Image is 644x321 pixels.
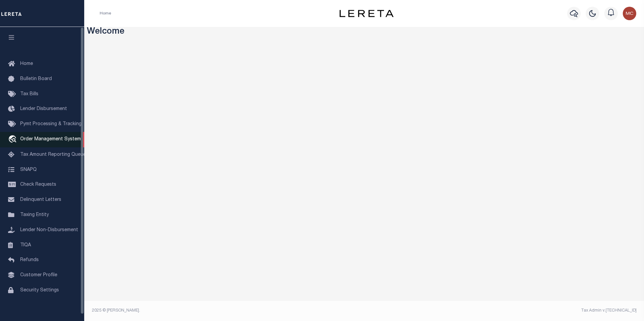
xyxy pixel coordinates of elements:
span: Delinquent Letters [20,198,61,202]
span: SNAPQ [20,167,37,172]
span: Pymt Processing & Tracking [20,122,82,127]
div: Tax Admin v.[TECHNICAL_ID] [369,308,637,314]
i: travel_explore [8,135,19,144]
span: Refunds [20,258,39,262]
span: Customer Profile [20,273,57,278]
span: Order Management System [20,137,81,142]
span: Lender Non-Disbursement [20,228,78,233]
span: Security Settings [20,288,59,293]
span: Bulletin Board [20,77,52,81]
div: 2025 © [PERSON_NAME]. [87,308,364,314]
span: Taxing Entity [20,213,49,217]
span: TIQA [20,243,31,247]
img: logo-dark.svg [340,10,393,17]
span: Tax Bills [20,92,38,97]
img: svg+xml;base64,PHN2ZyB4bWxucz0iaHR0cDovL3d3dy53My5vcmcvMjAwMC9zdmciIHBvaW50ZXItZXZlbnRzPSJub25lIi... [623,7,636,20]
h3: Welcome [87,27,642,37]
span: Tax Amount Reporting Queue [20,152,86,157]
span: Lender Disbursement [20,107,67,111]
li: Home [100,10,111,16]
span: Check Requests [20,182,56,187]
span: Home [20,62,33,66]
